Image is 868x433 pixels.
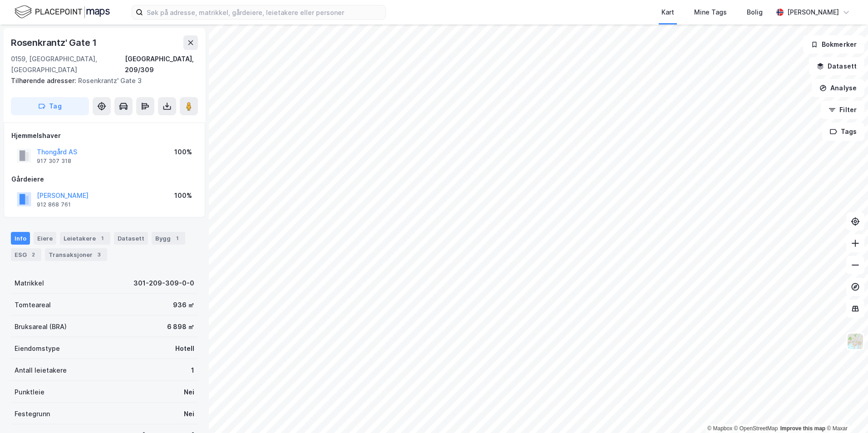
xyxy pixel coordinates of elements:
div: Leietakere [60,232,110,245]
input: Søk på adresse, matrikkel, gårdeiere, leietakere eller personer [143,5,385,19]
div: Kart [661,7,674,18]
div: Mine Tags [694,7,727,18]
div: Antall leietakere [15,365,67,376]
button: Bokmerker [803,35,864,54]
div: Eiere [34,232,56,245]
div: 100% [174,190,192,201]
div: 1 [191,365,194,376]
div: 0159, [GEOGRAPHIC_DATA], [GEOGRAPHIC_DATA] [11,54,125,75]
div: Datasett [114,232,148,245]
div: Info [11,232,30,245]
iframe: Chat Widget [823,389,868,433]
div: 100% [174,147,192,157]
img: logo.f888ab2527a4732fd821a326f86c7f29.svg [15,4,110,20]
div: Hotell [175,343,194,354]
div: 936 ㎡ [173,300,194,310]
div: Gårdeiere [11,174,197,185]
div: Rosenkrantz' Gate 1 [11,35,99,50]
div: Nei [184,408,194,419]
div: 1 [98,234,107,243]
div: 2 [29,250,38,259]
div: 1 [173,234,182,243]
button: Datasett [809,57,864,75]
a: Mapbox [707,425,732,432]
button: Tag [11,97,89,115]
div: Rosenkrantz' Gate 3 [11,75,191,86]
div: Transaksjoner [45,248,107,261]
div: Bruksareal (BRA) [15,321,67,332]
div: Eiendomstype [15,343,60,354]
div: Matrikkel [15,278,44,289]
div: ESG [11,248,41,261]
div: Tomteareal [15,300,51,310]
a: OpenStreetMap [734,425,778,432]
div: [PERSON_NAME] [787,7,839,18]
div: Kontrollprogram for chat [823,389,868,433]
div: Nei [184,387,194,398]
div: 917 307 318 [37,157,71,165]
button: Tags [822,123,864,141]
div: 6 898 ㎡ [167,321,194,332]
a: Improve this map [780,425,825,432]
div: Bygg [152,232,185,245]
div: 301-209-309-0-0 [133,278,194,289]
div: Hjemmelshaver [11,130,197,141]
div: 3 [94,250,104,259]
button: Filter [821,101,864,119]
div: 912 868 761 [37,201,71,208]
div: [GEOGRAPHIC_DATA], 209/309 [125,54,198,75]
div: Bolig [747,7,763,18]
div: Festegrunn [15,408,50,419]
span: Tilhørende adresser: [11,77,78,84]
img: Z [847,333,864,350]
button: Analyse [812,79,864,97]
div: Punktleie [15,387,44,398]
